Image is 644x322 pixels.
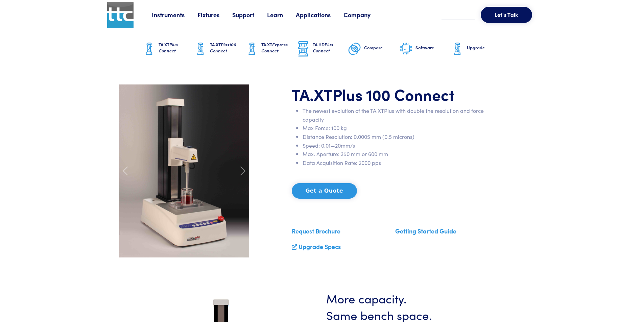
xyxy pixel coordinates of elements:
[303,150,491,158] li: Max. Aperture: 350 mm or 600 mm
[210,42,245,54] h6: TA.XT
[194,41,207,57] img: ta-xt-graphic.png
[107,2,134,28] img: ttc_logo_1x1_v1.0.png
[232,10,267,19] a: Support
[194,30,245,68] a: TA.XTPlus100 Connect
[303,106,491,124] li: The newest evolution of the TA.XTPlus with double the resolution and force capacity
[159,41,178,54] span: Plus Connect
[292,183,357,199] button: Get a Quote
[364,45,399,51] h6: Compare
[348,30,399,68] a: Compare
[343,10,383,19] a: Company
[467,45,502,51] h6: Upgrade
[299,242,341,251] a: Upgrade Specs
[399,42,413,56] img: software-graphic.png
[292,227,340,235] a: Request Brochure
[296,10,343,19] a: Applications
[210,41,236,54] span: Plus100 Connect
[296,30,348,68] a: TA.HDPlus Connect
[399,30,451,68] a: Software
[313,41,333,54] span: Plus Connect
[303,141,491,150] li: Speed: 0.01—20mm/s
[197,10,232,19] a: Fixtures
[245,30,296,68] a: TA.XTExpress Connect
[142,41,156,57] img: ta-xt-graphic.png
[333,83,455,105] span: Plus 100 Connect
[261,41,288,54] span: Express Connect
[119,84,249,257] img: ta-xt-plus-100-gel-red.jpg
[415,45,451,51] h6: Software
[303,132,491,141] li: Distance Resolution: 0.0005 mm (0.5 microns)
[451,41,464,57] img: ta-xt-graphic.png
[261,42,296,54] h6: TA.XT
[481,7,532,23] button: Let's Talk
[267,10,296,19] a: Learn
[395,227,456,235] a: Getting Started Guide
[152,10,197,19] a: Instruments
[303,124,491,132] li: Max Force: 100 kg
[313,42,348,54] h6: TA.HD
[245,41,259,57] img: ta-xt-graphic.png
[303,158,491,167] li: Data Acquisition Rate: 2000 pps
[142,30,194,68] a: TA.XTPlus Connect
[296,40,310,58] img: ta-hd-graphic.png
[348,41,361,57] img: compare-graphic.png
[159,42,194,54] h6: TA.XT
[451,30,502,68] a: Upgrade
[292,84,491,104] h1: TA.XT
